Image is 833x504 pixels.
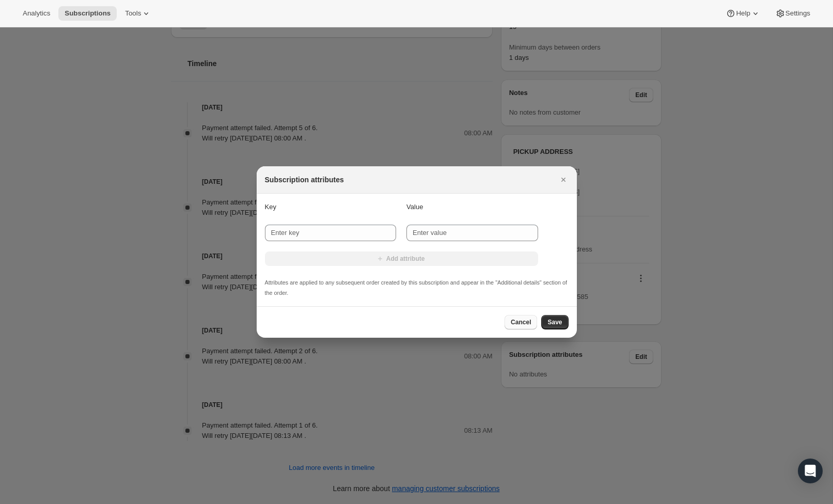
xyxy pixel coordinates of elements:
span: Subscriptions [65,9,111,18]
small: Attributes are applied to any subsequent order created by this subscription and appear in the "Ad... [265,279,568,296]
h2: Subscription attributes [265,175,344,185]
button: Cancel [505,315,537,329]
span: Settings [785,9,810,18]
button: Settings [769,6,816,21]
input: Enter key [265,225,397,241]
span: Tools [125,9,141,18]
span: Help [736,9,750,18]
button: Save [541,315,568,329]
span: Analytics [23,9,50,18]
button: Close [556,172,571,187]
span: Value [406,203,423,211]
button: Tools [119,6,158,21]
button: Analytics [17,6,56,21]
span: Save [547,318,562,326]
span: Key [265,203,276,211]
div: Open Intercom Messenger [798,459,823,483]
span: Cancel [511,318,531,326]
button: Help [719,6,766,21]
input: Enter value [406,225,538,241]
button: Subscriptions [58,6,117,21]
